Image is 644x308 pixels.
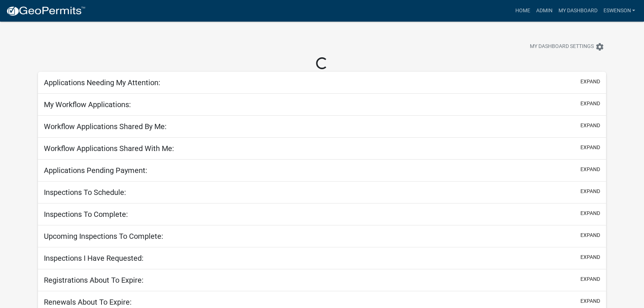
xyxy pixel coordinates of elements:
button: expand [580,122,600,129]
a: Home [512,4,533,18]
h5: Upcoming Inspections To Complete: [44,232,163,241]
h5: Renewals About To Expire: [44,298,132,307]
button: expand [580,144,600,151]
span: My Dashboard Settings [530,42,594,51]
h5: Workflow Applications Shared By Me: [44,122,167,131]
button: My Dashboard Settingssettings [524,39,610,54]
a: My Dashboard [555,4,600,18]
button: expand [580,209,600,217]
button: expand [580,231,600,239]
h5: Registrations About To Expire: [44,276,144,285]
h5: Applications Pending Payment: [44,166,147,175]
i: settings [595,42,604,51]
button: expand [580,166,600,173]
a: eswenson [600,4,638,18]
button: expand [580,78,600,86]
h5: My Workflow Applications: [44,100,131,109]
button: expand [580,187,600,195]
h5: Inspections To Complete: [44,210,128,219]
a: Admin [533,4,555,18]
h5: Applications Needing My Attention: [44,78,160,87]
button: expand [580,275,600,283]
h5: Workflow Applications Shared With Me: [44,144,174,153]
button: expand [580,297,600,305]
h5: Inspections To Schedule: [44,188,126,197]
h5: Inspections I Have Requested: [44,254,144,263]
button: expand [580,100,600,108]
button: expand [580,253,600,261]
